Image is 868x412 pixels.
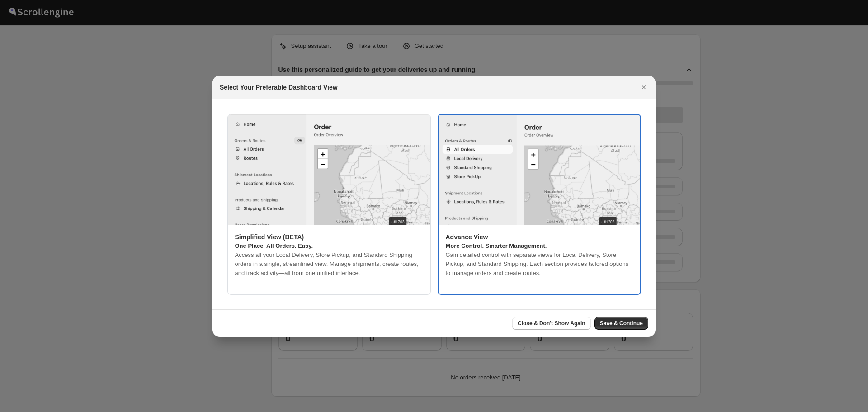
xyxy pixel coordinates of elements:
[228,114,430,225] img: simplified
[235,242,423,251] p: One Place. All Orders. Easy.
[600,320,643,327] span: Save & Continue
[220,83,338,92] h2: Select Your Preferable Dashboard View
[637,81,650,94] button: Close
[512,317,591,330] button: Close & Don't Show Again
[446,242,633,251] p: More Control. Smarter Management.
[439,115,640,226] img: legacy
[518,320,585,327] span: Close & Don't Show Again
[446,232,633,242] p: Advance View
[235,251,423,278] p: Access all your Local Delivery, Store Pickup, and Standard Shipping orders in a single, streamlin...
[235,232,423,242] p: Simplified View (BETA)
[594,317,648,330] button: Save & Continue
[446,251,633,278] p: Gain detailed control with separate views for Local Delivery, Store Pickup, and Standard Shipping...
